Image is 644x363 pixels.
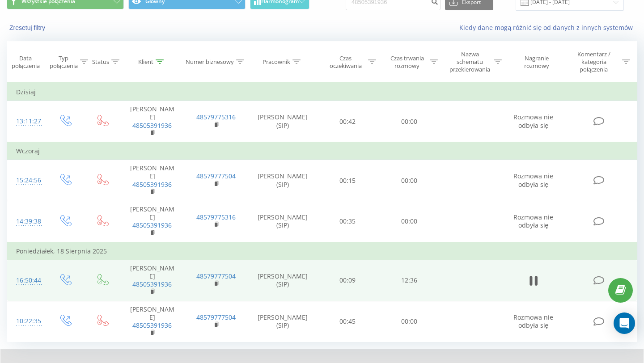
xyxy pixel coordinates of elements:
[50,55,78,70] div: Typ połączenia
[196,313,236,321] a: 48579777504
[378,260,440,301] td: 12:36
[513,313,553,329] span: Rozmowa nie odbyła się
[263,58,290,66] div: Pracownik
[132,280,172,288] a: 48505391936
[120,301,184,342] td: [PERSON_NAME]
[378,201,440,242] td: 00:00
[317,101,379,142] td: 00:42
[16,272,38,289] div: 16:50:44
[7,55,44,70] div: Data połączenia
[132,121,172,130] a: 48505391936
[196,113,236,121] a: 48579775316
[196,272,236,280] a: 48579777504
[132,180,172,189] a: 48505391936
[16,172,38,189] div: 15:24:56
[186,58,234,66] div: Numer biznesowy
[513,213,553,229] span: Rozmowa nie odbyła się
[248,101,317,142] td: [PERSON_NAME] (SIP)
[325,55,366,70] div: Czas oczekiwania
[386,55,428,70] div: Czas trwania rozmowy
[196,213,236,221] a: 48579775316
[378,301,440,342] td: 00:00
[248,301,317,342] td: [PERSON_NAME] (SIP)
[196,172,236,180] a: 48579777504
[378,101,440,142] td: 00:00
[7,24,50,32] button: Zresetuj filtry
[120,201,184,242] td: [PERSON_NAME]
[513,172,553,188] span: Rozmowa nie odbyła się
[317,201,379,242] td: 00:35
[132,321,172,329] a: 48505391936
[7,83,637,101] td: Dzisiaj
[92,58,109,66] div: Status
[378,160,440,201] td: 00:00
[120,260,184,301] td: [PERSON_NAME]
[513,113,553,129] span: Rozmowa nie odbyła się
[448,51,491,73] div: Nazwa schematu przekierowania
[132,221,172,229] a: 48505391936
[568,51,620,73] div: Komentarz / kategoria połączenia
[614,312,635,334] div: Open Intercom Messenger
[120,160,184,201] td: [PERSON_NAME]
[120,101,184,142] td: [PERSON_NAME]
[16,213,38,230] div: 14:39:38
[317,160,379,201] td: 00:15
[138,58,153,66] div: Klient
[317,301,379,342] td: 00:45
[512,55,561,70] div: Nagranie rozmowy
[248,201,317,242] td: [PERSON_NAME] (SIP)
[317,260,379,301] td: 00:09
[248,260,317,301] td: [PERSON_NAME] (SIP)
[16,312,38,330] div: 10:22:35
[16,113,38,130] div: 13:11:27
[7,242,637,260] td: Poniedziałek, 18 Sierpnia 2025
[7,142,637,160] td: Wczoraj
[459,23,637,32] a: Kiedy dane mogą różnić się od danych z innych systemów
[248,160,317,201] td: [PERSON_NAME] (SIP)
